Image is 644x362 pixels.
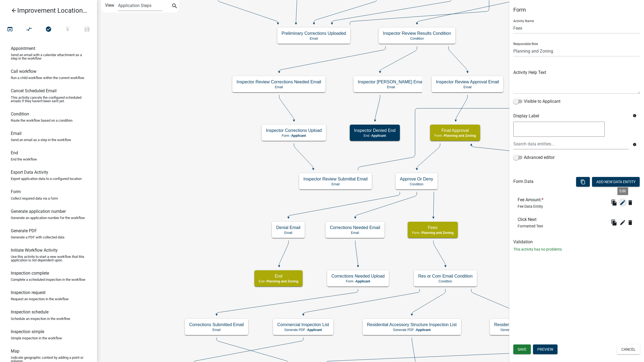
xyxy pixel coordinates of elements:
[189,328,244,332] p: Email
[189,322,244,327] h5: Corrections Submitted Email
[513,179,534,184] h6: Form Data
[611,219,617,226] i: file_copy
[11,329,44,334] h6: Inspection simple
[576,177,590,187] button: content_copy
[11,111,29,117] h6: Condition
[11,189,21,194] h6: Form
[7,26,13,33] i: open_in_browser
[11,336,62,340] p: Simple inspection in the workflow
[11,131,22,136] h6: Email
[11,76,84,80] p: Run a child workflow within the current workflow
[64,26,71,33] i: publish
[170,2,179,11] button: search
[513,247,640,252] p: This activity has no problems
[330,225,380,230] h5: Corrections Needed Email
[513,239,640,244] h6: Validation
[11,150,18,155] h6: End
[367,322,457,327] h5: Residential Accessory Structure Inspection List
[627,218,636,227] button: delete
[418,279,473,283] p: Condition
[416,328,431,332] span: Applicant
[303,176,368,182] h5: Inspector Review Submittal Email
[627,198,636,207] button: delete
[434,134,476,138] p: Form -
[11,170,48,175] h6: Export Data Activity
[358,79,424,84] h5: Inspector [PERSON_NAME] Email
[277,322,329,327] h5: Commercial Inspection List
[11,278,85,281] p: Complete a scheduled inspection in the workflow
[580,179,586,185] i: content_copy
[610,198,618,207] button: file_copy
[518,217,543,222] h6: Click Next
[418,274,473,279] h5: Res or Com Email Condition
[383,37,451,40] p: Condition
[11,7,17,15] i: arrow_back
[355,279,370,283] span: Applicant
[303,182,368,186] p: Email
[11,88,57,93] h6: Cancel Scheduled Email
[627,199,633,206] i: delete
[4,4,88,17] a: Improvement Location Permit
[513,138,629,149] input: Search data entities...
[45,26,52,33] i: check_circle
[11,297,69,301] p: Request an inspection in the workflow
[354,128,396,133] h5: Inspector Denied End
[513,344,531,354] button: Save
[400,182,433,186] p: Condition
[11,309,49,315] h6: Inspection schedule
[627,219,633,226] i: delete
[494,322,544,327] h5: Residential Inspection List
[513,98,560,105] label: Visible to Applicant
[619,219,626,226] i: edit
[237,79,321,84] h5: Inspector Review Corrections Needed Email
[84,26,90,33] i: save
[11,235,64,239] p: Generate a PDF with collected data
[331,274,385,279] h5: Corrections Needed Upload
[617,344,640,354] button: Cancel
[436,79,499,84] h5: Inspector Review Approval Email
[11,197,58,200] p: Collect required data via a form
[11,349,19,354] h6: Map
[618,198,627,207] button: edit
[282,37,346,40] p: Email
[307,328,322,332] span: Applicant
[276,225,300,230] h5: Denial Email
[619,199,626,206] i: edit
[494,328,544,332] p: Generate PDF -
[412,231,453,235] p: Form -
[11,96,86,103] p: This activity cancels the configured scheduled emails if they haven't been sent yet.
[592,177,640,187] button: Add New Data Entity
[276,231,300,235] p: Email
[518,197,546,202] h6: Fee Amount:
[371,134,386,138] span: Applicant
[39,24,58,35] button: No problems
[11,69,36,74] h6: Call workflow
[77,24,97,35] button: Save
[266,134,322,138] p: Form -
[533,344,558,354] button: Preview
[11,177,82,180] p: Export application data to a configured location
[436,85,499,89] p: Email
[11,255,86,262] p: Use this activity to start a new workflow that this application is not dependent upon.
[513,6,640,13] h5: Form
[58,24,77,35] button: Publish
[367,328,457,332] p: Generate PDF -
[576,180,590,184] wm-modal-confirm: Bulk Actions
[259,274,298,279] h5: End
[0,24,97,37] div: Workflow actions
[26,26,33,33] i: compare_arrows
[11,119,72,122] p: Route the workflow based on a condition
[633,143,636,146] i: info
[266,128,322,133] h5: Inspector Corrections Upload
[237,85,321,89] p: Email
[291,134,306,138] span: Applicant
[617,187,628,195] div: Edit
[11,53,86,60] p: Send an email with a calendar attachment as a step in the workflow
[171,3,178,10] i: search
[421,231,453,235] span: Planning and Zoning
[383,31,451,36] h5: Inspector Review Results Condition
[11,209,66,214] h6: Generate application number
[330,231,380,235] p: Email
[0,24,20,35] button: Test Workflow
[11,290,46,295] h6: Inspection request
